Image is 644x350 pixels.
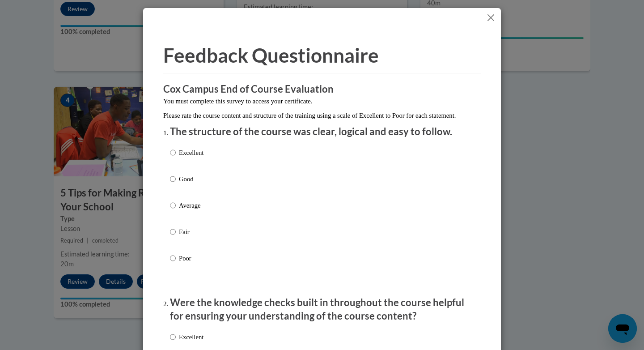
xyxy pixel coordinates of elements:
[179,253,203,263] p: Poor
[485,12,496,23] button: Close
[170,148,176,158] input: Excellent
[179,227,203,237] p: Fair
[163,96,481,106] p: You must complete this survey to access your certificate.
[170,332,176,342] input: Excellent
[179,174,203,184] p: Good
[170,253,176,263] input: Poor
[163,82,481,96] h3: Cox Campus End of Course Evaluation
[170,174,176,184] input: Good
[179,201,203,210] p: Average
[179,332,203,342] p: Excellent
[179,148,203,158] p: Excellent
[163,111,481,120] p: Please rate the course content and structure of the training using a scale of Excellent to Poor f...
[170,227,176,237] input: Fair
[170,201,176,210] input: Average
[163,43,379,67] span: Feedback Questionnaire
[170,125,474,139] p: The structure of the course was clear, logical and easy to follow.
[170,296,474,324] p: Were the knowledge checks built in throughout the course helpful for ensuring your understanding ...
